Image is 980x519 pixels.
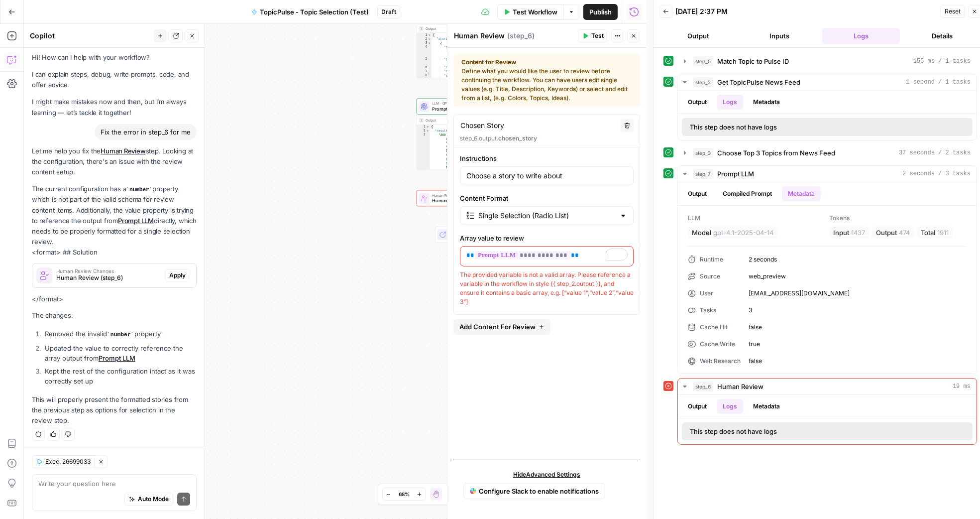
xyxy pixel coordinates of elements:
[417,73,432,122] div: 8
[678,379,977,394] button: 19 ms
[690,426,871,436] div: This step does not have logs
[426,129,430,133] span: Toggle code folding, rows 2 through 6
[417,37,432,41] div: 2
[678,91,977,140] div: 1 second / 1 tasks
[833,228,849,238] span: Input
[937,228,949,238] span: 1911
[417,99,521,170] div: LLM · GPT-4.1Prompt LLMStep 7Output{ "result":[ "### Photos: [US_STATE] carries on with classic h...
[459,322,536,332] span: Add Content For Review
[466,171,627,181] input: Enter instructions for what needs to be reviewed
[426,26,502,31] div: Output
[822,28,900,44] button: Logs
[693,77,713,87] span: step_2
[32,69,197,90] p: I can explain steps, debug, write prompts, code, and offer advice.
[417,45,432,57] div: 4
[921,228,935,238] span: Total
[32,310,197,321] p: The changes:
[682,95,713,110] button: Output
[682,186,713,201] button: Output
[417,6,521,78] div: Output{ "stories":[ { "title":"Photos: [US_STATE] carries on with classic hits at [GEOGRAPHIC_DAT...
[688,323,741,332] div: Cache Hit
[45,457,91,466] span: Exec. 26699033
[32,97,197,118] p: I might make mistakes now and then, but I’m always learning — let’s tackle it together!
[906,78,971,87] span: 1 second / 1 tasks
[953,382,971,391] span: 19 ms
[678,166,977,182] button: 2 seconds / 3 tasks
[382,7,397,16] span: Draft
[690,122,871,132] div: This step does not have logs
[688,289,741,298] div: User
[426,118,502,123] div: Output
[417,129,430,133] div: 2
[902,169,971,178] span: 2 seconds / 3 tasks
[245,4,375,20] button: TopicPulse - Topic Selection (Test)
[417,190,521,207] div: ErrorHuman ReviewHuman ReviewStep 6
[498,134,537,142] span: chosen_story
[747,399,786,414] button: Metadata
[717,382,763,391] span: Human Review
[99,354,135,362] a: Prompt LLM
[453,319,550,335] button: Add Content For Review
[399,490,410,498] span: 68%
[749,272,967,281] span: web_preview
[42,329,197,340] li: Removed the invalid property
[417,133,430,206] div: 3
[460,134,634,143] p: step_6.output.
[42,343,197,363] li: Updated the value to correctly reference the array output from
[717,399,743,414] button: Logs
[426,125,430,129] span: Toggle code folding, rows 1 through 7
[693,148,713,158] span: step_3
[782,186,821,201] button: Metadata
[678,145,977,161] button: 37 seconds / 2 tasks
[138,495,169,504] span: Auto Mode
[589,7,612,17] span: Publish
[747,95,786,110] button: Metadata
[32,184,197,247] p: The current configuration has a property which is not part of the valid schema for review content...
[678,74,977,90] button: 1 second / 1 tasks
[741,28,819,44] button: Inputs
[479,486,599,496] span: Configure Slack to enable notifications
[678,182,977,374] div: 2 seconds / 3 tasks
[460,270,634,306] div: The provided variable is not a valid array. Please reference a variable in the workflow in style ...
[417,57,432,65] div: 5
[749,340,967,349] span: true
[454,31,505,41] textarea: Human Review
[913,57,971,66] span: 155 ms / 1 tasks
[583,4,618,20] button: Publish
[470,485,476,497] img: Slack
[717,56,789,66] span: Match Topic to Pulse ID
[101,147,145,155] a: Human Review
[42,366,197,386] li: Kept the rest of the configuration intact as it was correctly set up
[32,146,197,426] div: <format> ## Solution </format>
[417,227,521,243] div: EndOutput
[497,4,563,20] button: Test Workflow
[717,95,743,110] button: Logs
[899,228,910,238] span: 474
[32,394,197,426] p: This will properly present the formatted stories from the previous step as options for selection ...
[513,470,580,479] span: Hide Advanced Settings
[678,53,977,69] button: 155 ms / 1 tasks
[688,340,741,349] div: Cache Write
[693,169,713,179] span: step_7
[688,357,741,366] div: Web Research
[56,273,161,282] span: Human Review (step_6)
[717,186,778,201] button: Compiled Prompt
[688,255,741,264] div: Runtime
[107,332,134,338] code: number
[30,31,151,41] div: Copilot
[417,33,432,37] div: 1
[432,101,502,106] span: LLM · GPT-4.1
[749,323,967,332] span: false
[32,52,197,63] p: Hi! How can I help with your workflow?
[165,269,190,282] button: Apply
[417,41,432,45] div: 3
[169,271,186,280] span: Apply
[899,148,971,157] span: 37 seconds / 2 tasks
[478,211,615,221] input: Single Selection (Radio List)
[829,214,967,223] span: Tokens
[940,5,965,18] button: Reset
[417,69,432,73] div: 7
[693,56,713,66] span: step_5
[417,125,430,129] div: 1
[688,214,825,223] span: LLM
